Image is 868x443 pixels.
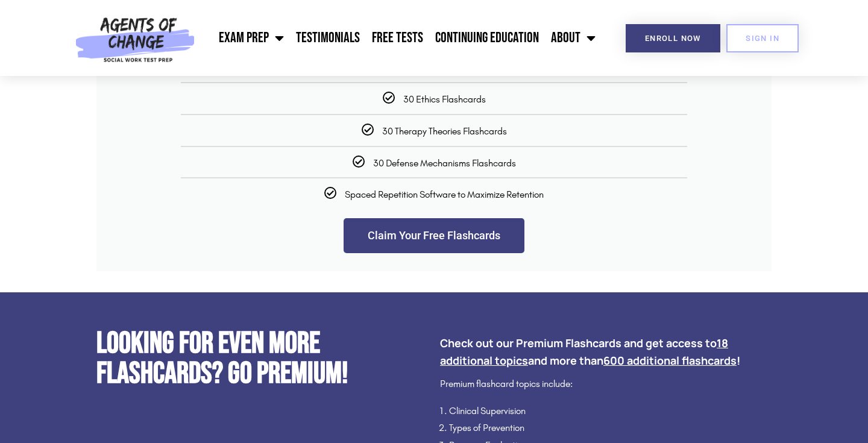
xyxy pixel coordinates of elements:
[545,23,602,53] a: About
[449,419,772,437] li: Types of Prevention
[440,336,740,368] b: Check out our Premium Flashcards and get access to and more than !
[429,23,545,53] a: Continuing Education
[403,93,486,105] span: 30 Ethics Flashcards
[626,24,720,52] a: Enroll Now
[603,353,737,368] u: 600 additional flashcards
[440,375,772,393] p: Premium flashcard topics include:
[726,24,799,52] a: SIGN IN
[746,34,779,42] span: SIGN IN
[344,218,524,253] a: Claim Your Free Flashcards
[96,328,428,389] h2: Looking for Even More Flashcards? Go Premium!
[645,34,701,42] span: Enroll Now
[290,23,366,53] a: Testimonials
[373,157,516,169] span: 30 Defense Mechanisms Flashcards
[449,403,772,420] li: Clinical Supervision
[382,125,507,137] span: 30 Therapy Theories Flashcards
[201,23,602,53] nav: Menu
[440,336,728,368] u: 18 additional topics
[366,23,429,53] a: Free Tests
[213,23,290,53] a: Exam Prep
[345,189,544,200] span: Spaced Repetition Software to Maximize Retention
